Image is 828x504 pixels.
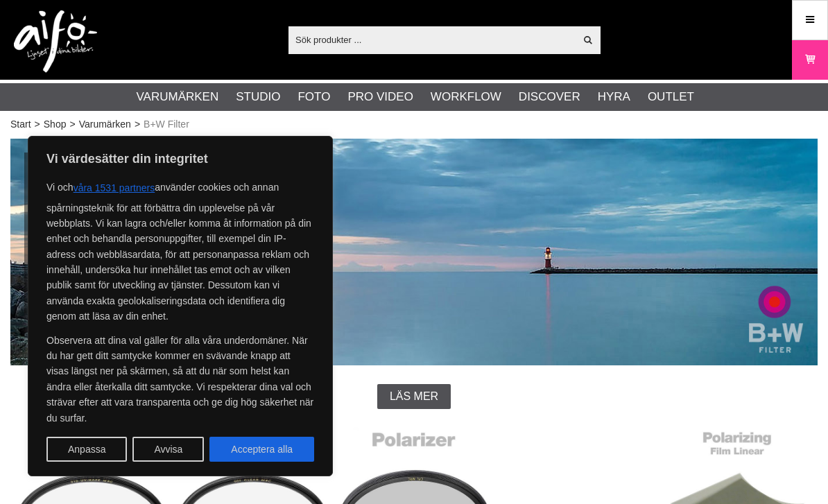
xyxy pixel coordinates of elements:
[79,117,131,132] a: Varumärken
[519,88,580,106] a: Discover
[598,88,630,106] a: Hyra
[132,437,204,462] button: Avvisa
[69,117,75,132] span: >
[10,117,31,132] a: Start
[209,437,314,462] button: Acceptera alla
[390,390,438,403] span: Läs mer
[46,150,314,167] p: Vi värdesätter din integritet
[144,117,189,132] span: B+W Filter
[648,88,694,106] a: Outlet
[347,88,413,106] a: Pro Video
[135,117,140,132] span: >
[288,29,575,50] input: Sök produkter ...
[137,88,219,106] a: Varumärken
[46,437,127,462] button: Anpassa
[74,175,155,200] button: våra 1531 partners
[46,333,314,426] p: Observera att dina val gäller för alla våra underdomäner. När du har gett ditt samtycke kommer en...
[431,88,501,106] a: Workflow
[24,153,307,313] div: B+W filter är unika med utmärkt optiska och mekaniska egenskaper. Över 100 års erfarenhet av till...
[28,136,333,476] div: Vi värdesätter din integritet
[35,117,40,132] span: >
[44,117,67,132] a: Shop
[46,175,314,324] p: Vi och använder cookies och annan spårningsteknik för att förbättra din upplevelse på vår webbpla...
[14,10,97,73] img: logo.png
[236,88,280,106] a: Studio
[10,139,818,365] img: B+W Filter
[297,88,330,106] a: Foto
